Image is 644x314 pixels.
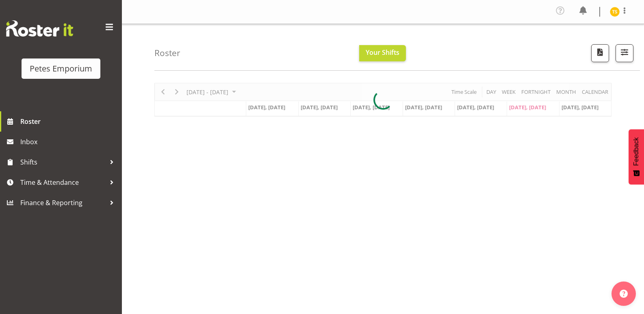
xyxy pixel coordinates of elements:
[6,20,73,37] img: Rosterit website logo
[610,7,620,17] img: tamara-straker11292.jpg
[629,129,644,184] button: Feedback - Show survey
[20,156,106,168] span: Shifts
[154,48,180,58] h4: Roster
[366,48,399,57] span: Your Shifts
[20,176,106,188] span: Time & Attendance
[20,197,106,209] span: Finance & Reporting
[30,63,92,75] div: Petes Emporium
[20,115,118,128] span: Roster
[20,136,118,148] span: Inbox
[620,290,628,298] img: help-xxl-2.png
[359,45,406,61] button: Your Shifts
[591,44,609,62] button: Download a PDF of the roster according to the set date range.
[633,137,640,166] span: Feedback
[616,44,633,62] button: Filter Shifts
